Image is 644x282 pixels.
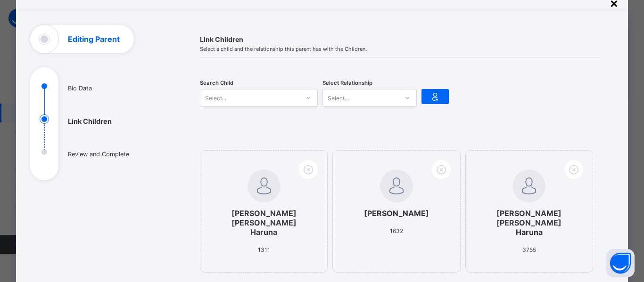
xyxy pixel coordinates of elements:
span: 1311 [258,246,270,253]
span: Select Relationship [322,80,372,86]
span: [PERSON_NAME] [PERSON_NAME] Haruna [485,209,574,237]
div: Select... [205,89,226,107]
img: default.svg [248,169,281,202]
span: 1632 [390,227,403,234]
span: 3755 [522,246,536,253]
span: [PERSON_NAME] [352,209,441,218]
h1: Editing Parent [68,35,120,43]
button: Open asap [606,249,635,277]
img: default.svg [512,169,545,202]
span: Select a child and the relationship this parent has with the Children. [200,46,600,52]
img: default.svg [380,169,413,202]
span: Link Children [200,35,600,43]
span: [PERSON_NAME] [PERSON_NAME] Haruna [219,209,308,237]
span: Search Child [200,80,233,86]
div: Select... [328,89,349,107]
